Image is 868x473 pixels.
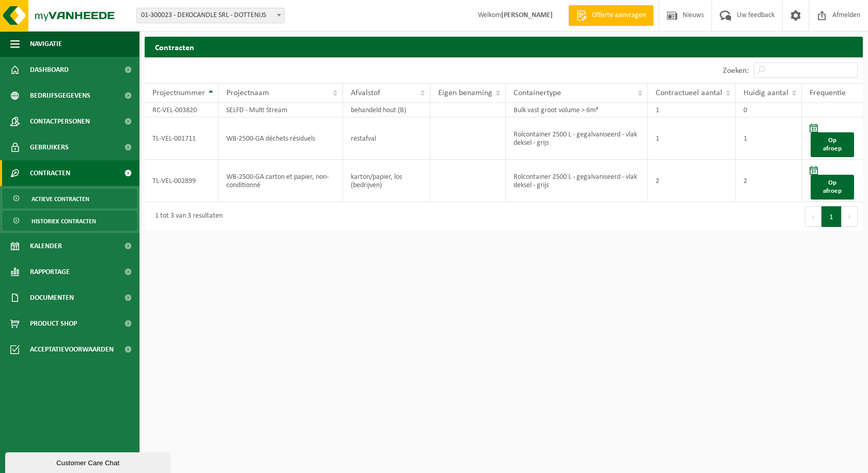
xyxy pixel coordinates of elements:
[30,233,62,259] span: Kalender
[811,132,854,157] a: Op afroep
[343,160,430,202] td: karton/papier, los (bedrijven)
[136,8,285,23] span: 01-300023 - DEKOCANDLE SRL - DOTTENIJS
[145,37,863,57] h2: Contracten
[30,259,70,285] span: Rapportage
[30,31,62,57] span: Navigatie
[805,206,822,227] button: Previous
[736,160,802,202] td: 2
[343,103,430,117] td: behandeld hout (B)
[30,285,74,311] span: Documenten
[506,117,648,160] td: Rolcontainer 2500 L - gegalvaniseerd - vlak deksel - grijs
[648,160,736,202] td: 2
[351,89,380,97] span: Afvalstof
[648,117,736,160] td: 1
[30,311,77,337] span: Product Shop
[343,117,430,160] td: restafval
[723,67,749,75] label: Zoeken:
[30,83,90,109] span: Bedrijfsgegevens
[743,89,788,97] span: Huidig aantal
[506,160,648,202] td: Rolcontainer 2500 L - gegalvaniseerd - vlak deksel - grijs
[568,5,654,26] a: Offerte aanvragen
[736,117,802,160] td: 1
[32,189,89,209] span: Actieve contracten
[226,89,269,97] span: Projectnaam
[822,206,842,227] button: 1
[137,8,284,23] span: 01-300023 - DEKOCANDLE SRL - DOTTENIJS
[3,189,137,208] a: Actieve contracten
[30,57,69,83] span: Dashboard
[32,211,96,231] span: Historiek contracten
[30,337,114,362] span: Acceptatievoorwaarden
[145,117,219,160] td: TL-VEL-001711
[811,175,854,200] a: Op afroep
[590,10,648,21] span: Offerte aanvragen
[152,89,205,97] span: Projectnummer
[30,134,69,160] span: Gebruikers
[150,207,223,226] div: 1 tot 3 van 3 resultaten
[145,160,219,202] td: TL-VEL-002899
[736,103,802,117] td: 0
[5,450,173,473] iframe: chat widget
[501,11,553,19] strong: [PERSON_NAME]
[30,109,90,134] span: Contactpersonen
[219,103,343,117] td: SELFD - Multi Stream
[506,103,648,117] td: Bulk vast groot volume > 6m³
[514,89,561,97] span: Containertype
[30,160,70,186] span: Contracten
[145,103,219,117] td: RC-VEL-003820
[219,160,343,202] td: WB-2500-GA carton et papier, non-conditionné
[438,89,492,97] span: Eigen benaming
[810,89,846,97] span: Frequentie
[219,117,343,160] td: WB-2500-GA déchets résiduels
[3,211,137,231] a: Historiek contracten
[656,89,722,97] span: Contractueel aantal
[648,103,736,117] td: 1
[842,206,858,227] button: Next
